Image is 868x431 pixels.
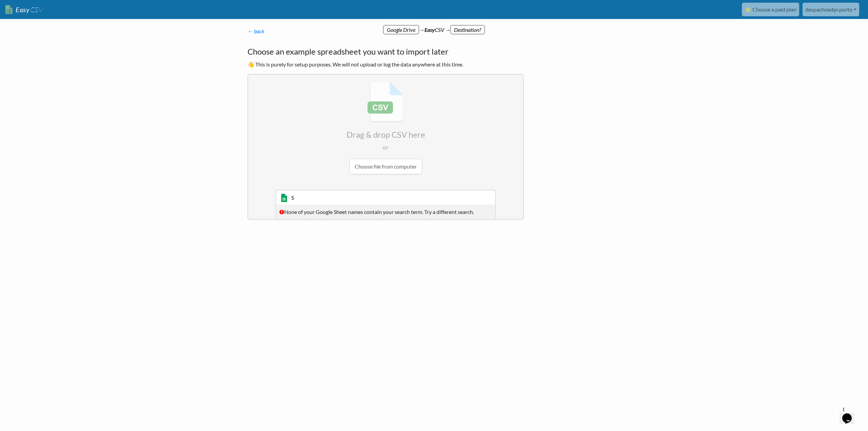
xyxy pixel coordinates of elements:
iframe: chat widget [840,404,861,424]
a: ⭐ Choose a paid plan [742,3,799,16]
input: Click & type here to search your Google Sheets [276,190,496,205]
a: ← back [248,28,264,34]
a: despachoedpr.porto [803,3,859,16]
span: CSV [29,5,43,14]
h4: Choose an example spreadsheet you want to import later [248,45,524,58]
div: None of your Google Sheet names contain your search term. Try a different search. [276,204,496,220]
div: → CSV → [241,19,627,34]
a: EasyCSV [5,3,43,17]
p: 👋 This is purely for setup purposes. We will not upload or log the data anywhere at this time. [248,60,524,68]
